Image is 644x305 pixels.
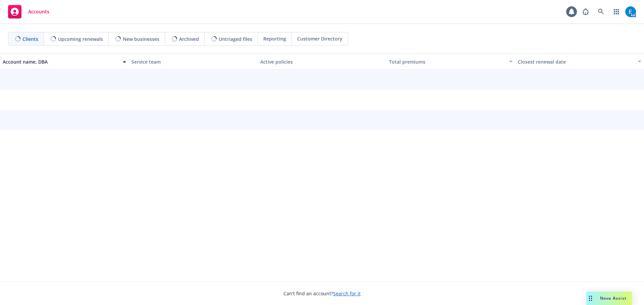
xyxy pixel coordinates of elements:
[260,58,384,65] div: Active policies
[3,58,119,65] div: Account name, DBA
[600,295,627,301] span: Nova Assist
[58,35,103,43] span: Upcoming renewals
[283,290,361,297] span: Can't find an account?
[258,54,386,70] button: Active policies
[179,35,199,43] span: Archived
[586,292,632,305] button: Nova Assist
[515,54,644,70] button: Closest renewal date
[263,35,286,42] span: Reporting
[594,5,608,18] a: Search
[28,9,49,14] span: Accounts
[386,54,515,70] button: Total premiums
[389,58,505,65] div: Total premiums
[579,5,592,18] a: Report a Bug
[219,35,252,43] span: Untriaged files
[518,58,634,65] div: Closest renewal date
[123,35,159,43] span: New businesses
[5,2,52,21] a: Accounts
[610,5,623,18] a: Switch app
[131,58,255,65] div: Service team
[297,35,342,42] span: Customer Directory
[333,290,361,297] a: Search for it
[625,6,636,17] img: photo
[586,292,595,305] div: Drag to move
[129,54,258,70] button: Service team
[22,35,38,43] span: Clients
